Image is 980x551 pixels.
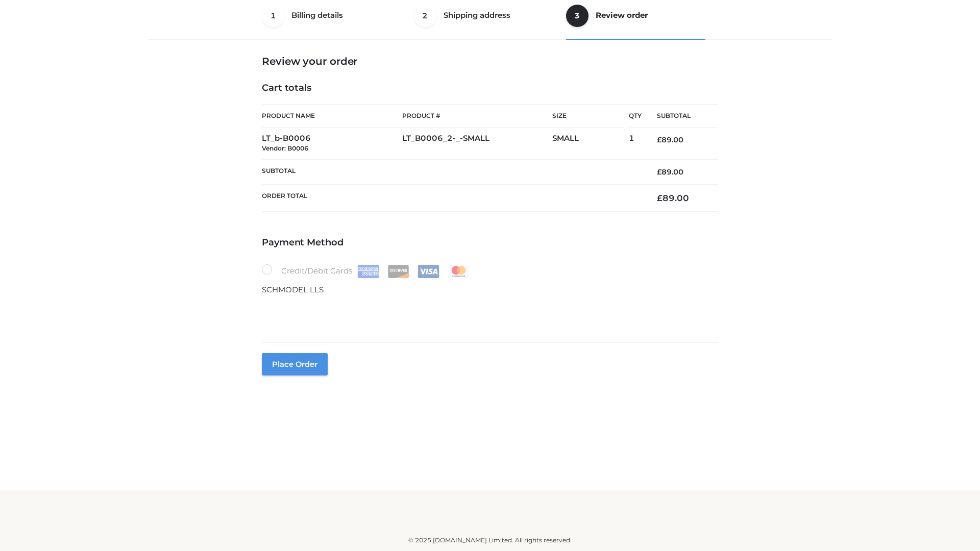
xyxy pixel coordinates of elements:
[357,265,379,278] img: Amex
[152,535,828,545] div: © 2025 [DOMAIN_NAME] Limited. All rights reserved.
[262,83,718,94] h4: Cart totals
[642,105,718,128] th: Subtotal
[629,128,642,160] td: 1
[402,128,552,160] td: LT_B0006_2-_-SMALL
[262,55,718,67] h3: Review your order
[262,264,471,278] label: Credit/Debit Cards
[657,167,661,177] span: £
[262,144,308,152] small: Vendor: B0006
[262,159,642,184] th: Subtotal
[260,294,716,331] iframe: Secure payment input frame
[418,265,439,278] img: Visa
[387,265,409,278] img: Discover
[448,265,470,278] img: Mastercard
[552,128,629,160] td: SMALL
[657,135,683,144] bdi: 89.00
[629,104,642,128] th: Qty
[657,135,661,144] span: £
[262,353,328,375] button: Place order
[262,185,642,212] th: Order Total
[262,237,718,248] h4: Payment Method
[657,193,689,203] bdi: 89.00
[657,193,663,203] span: £
[552,105,624,128] th: Size
[262,104,402,128] th: Product Name
[262,283,718,296] p: SCHMODEL LLS
[262,128,402,160] td: LT_b-B0006
[657,167,683,177] bdi: 89.00
[402,104,552,128] th: Product #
